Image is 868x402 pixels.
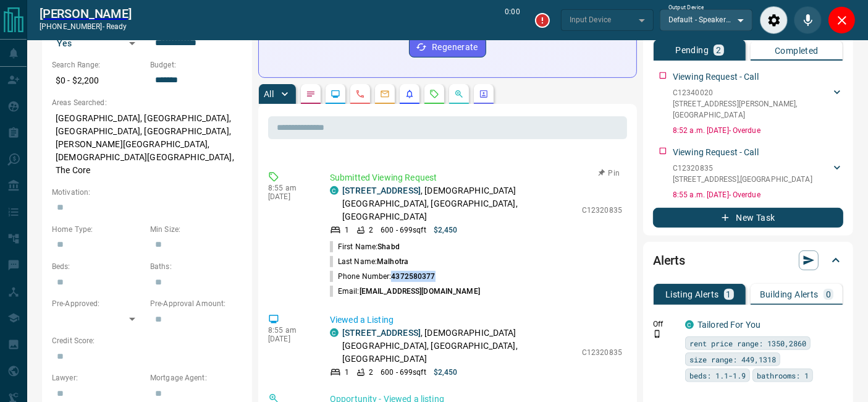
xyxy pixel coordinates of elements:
[665,290,719,299] p: Listing Alerts
[689,337,806,349] span: rent price range: 1350,2860
[582,205,622,216] p: C12320835
[689,369,746,382] span: beds: 1.1-1.9
[52,298,144,309] p: Pre-Approved:
[150,372,242,383] p: Mortgage Agent:
[355,89,365,99] svg: Calls
[673,87,831,98] p: C12340020
[150,224,242,235] p: Min Size:
[369,367,373,378] p: 2
[673,146,759,159] p: Viewing Request - Call
[380,89,390,99] svg: Emails
[52,187,242,198] p: Motivation:
[828,6,856,34] div: Close
[52,261,144,272] p: Beds:
[381,367,426,378] p: 600 - 699 sqft
[150,59,242,71] p: Budget:
[52,224,144,235] p: Home Type:
[660,9,752,30] div: Default - Speakers (Logi USB Headset)
[409,36,486,58] button: Regenerate
[505,6,520,34] p: 0:00
[106,22,127,31] span: ready
[429,89,439,99] svg: Requests
[264,90,274,98] p: All
[52,59,144,71] p: Search Range:
[673,85,843,123] div: C12340020[STREET_ADDRESS][PERSON_NAME],[GEOGRAPHIC_DATA]
[330,314,622,327] p: Viewed a Listing
[582,347,622,358] p: C12320835
[330,286,480,297] p: Email:
[369,225,373,236] p: 2
[330,186,339,195] div: condos.ca
[342,186,421,195] a: [STREET_ADDRESS]
[826,290,831,299] p: 0
[760,290,819,299] p: Building Alerts
[330,328,339,337] div: condos.ca
[653,330,662,338] svg: Push Notification Only
[689,353,776,366] span: size range: 449,1318
[673,189,843,200] p: 8:55 a.m. [DATE] - Overdue
[673,125,843,136] p: 8:52 a.m. [DATE] - Overdue
[268,184,311,192] p: 8:55 am
[345,367,349,378] p: 1
[794,6,822,34] div: Mute
[330,271,436,282] p: Phone Number:
[360,287,480,296] span: [EMAIL_ADDRESS][DOMAIN_NAME]
[391,272,435,281] span: 4372580377
[52,108,242,181] p: [GEOGRAPHIC_DATA], [GEOGRAPHIC_DATA], [GEOGRAPHIC_DATA], [GEOGRAPHIC_DATA], [PERSON_NAME][GEOGRAP...
[757,369,809,382] span: bathrooms: 1
[653,208,843,228] button: New Task
[479,89,489,99] svg: Agent Actions
[673,98,831,121] p: [STREET_ADDRESS][PERSON_NAME] , [GEOGRAPHIC_DATA]
[381,225,426,236] p: 600 - 699 sqft
[673,174,812,185] p: [STREET_ADDRESS] , [GEOGRAPHIC_DATA]
[342,184,576,223] p: , [DEMOGRAPHIC_DATA][GEOGRAPHIC_DATA], [GEOGRAPHIC_DATA], [GEOGRAPHIC_DATA]
[345,225,349,236] p: 1
[268,335,311,343] p: [DATE]
[760,6,788,34] div: Audio Settings
[653,250,685,270] h2: Alerts
[306,89,316,99] svg: Notes
[434,225,458,236] p: $2,450
[675,46,709,54] p: Pending
[330,241,400,252] p: First Name:
[668,4,704,12] label: Output Device
[331,89,340,99] svg: Lead Browsing Activity
[673,71,759,83] p: Viewing Request - Call
[673,160,843,187] div: C12320835[STREET_ADDRESS],[GEOGRAPHIC_DATA]
[673,163,812,174] p: C12320835
[377,257,408,266] span: Malhotra
[685,320,694,329] div: condos.ca
[40,21,132,32] p: [PHONE_NUMBER] -
[727,290,731,299] p: 1
[52,372,144,383] p: Lawyer:
[653,319,678,330] p: Off
[52,33,144,53] div: Yes
[330,171,622,184] p: Submitted Viewing Request
[52,97,242,108] p: Areas Searched:
[434,367,458,378] p: $2,450
[716,46,721,54] p: 2
[454,89,464,99] svg: Opportunities
[377,242,400,251] span: Shabd
[150,298,242,309] p: Pre-Approval Amount:
[40,6,132,21] a: [PERSON_NAME]
[150,261,242,272] p: Baths:
[268,326,311,335] p: 8:55 am
[342,328,421,338] a: [STREET_ADDRESS]
[653,246,843,275] div: Alerts
[268,192,311,201] p: [DATE]
[775,46,819,55] p: Completed
[591,168,627,179] button: Pin
[330,256,408,267] p: Last Name:
[342,327,576,366] p: , [DEMOGRAPHIC_DATA][GEOGRAPHIC_DATA], [GEOGRAPHIC_DATA], [GEOGRAPHIC_DATA]
[697,320,761,330] a: Tailored For You
[52,71,144,91] p: $0 - $2,200
[52,335,242,346] p: Credit Score:
[405,89,415,99] svg: Listing Alerts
